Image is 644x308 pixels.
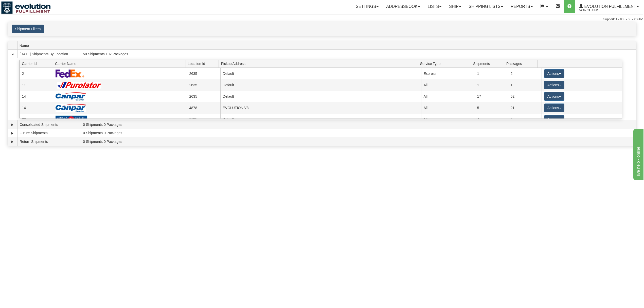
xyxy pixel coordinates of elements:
td: Default [220,68,421,79]
div: live help - online [4,3,47,9]
button: Shipment Filters [12,25,44,33]
button: Actions [544,104,564,112]
a: Evolution Fulfillment 1488 / CA User [575,0,642,13]
td: 52 [508,91,542,102]
span: 1488 / CA User [579,8,617,13]
td: 1 [475,79,508,91]
span: Location Id [188,60,219,67]
iframe: chat widget [632,128,643,180]
td: 1 [475,68,508,79]
img: Canpar [56,104,86,112]
div: Support: 1 - 855 - 55 - 2SHIP [1,17,643,22]
span: Service Type [420,60,471,67]
td: 4 [475,114,508,125]
td: 4 [508,114,542,125]
a: Settings [352,0,382,13]
button: Actions [544,81,564,89]
img: Canada Post [56,115,87,124]
a: Reports [507,0,536,13]
td: Default [220,114,421,125]
td: All [421,91,475,102]
td: 0 Shipments 0 Packages [81,137,636,146]
td: Future Shipments [17,129,81,138]
td: 2635 [187,68,220,79]
td: 14 [20,102,53,114]
td: 2 [20,68,53,79]
span: Carrier Id [22,60,53,67]
span: Shipments [473,60,504,67]
span: Packages [506,60,537,67]
button: Actions [544,115,564,124]
td: 5 [475,102,508,114]
td: Return Shipments [17,137,81,146]
button: Actions [544,69,564,78]
td: 2 [508,68,542,79]
td: 2635 [187,114,220,125]
td: Default [220,91,421,102]
td: All [421,79,475,91]
td: All [421,102,475,114]
td: 2635 [187,91,220,102]
img: FedEx Express® [56,69,85,78]
td: 0 Shipments 0 Packages [81,129,636,138]
td: EVOLUTION V3 [220,102,421,114]
span: Carrier Name [55,60,186,67]
button: Actions [544,92,564,101]
a: Expand [10,131,15,136]
a: Shipping lists [465,0,507,13]
td: 4878 [187,102,220,114]
td: 2635 [187,79,220,91]
td: Express [421,68,475,79]
a: Expand [10,122,15,127]
a: Lists [424,0,445,13]
td: 0 Shipments 0 Packages [81,120,636,129]
td: 20 [20,114,53,125]
a: Expand [10,139,15,144]
a: Addressbook [382,0,424,13]
td: 50 Shipments 102 Packages [81,50,636,58]
td: Default [220,79,421,91]
td: Consolidated Shipments [17,120,81,129]
a: Collapse [10,52,15,57]
td: 17 [475,91,508,102]
td: 11 [20,79,53,91]
span: Name [20,42,81,49]
img: Canpar [56,92,86,100]
img: Purolator [56,82,103,89]
td: 1 [508,79,542,91]
img: logo1488.jpg [1,1,51,14]
td: 14 [20,91,53,102]
td: All [421,114,475,125]
td: [DATE] Shipments By Location [17,50,81,58]
a: Ship [445,0,465,13]
td: 21 [508,102,542,114]
span: Evolution Fulfillment [583,4,636,9]
span: Pickup Address [221,60,418,67]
